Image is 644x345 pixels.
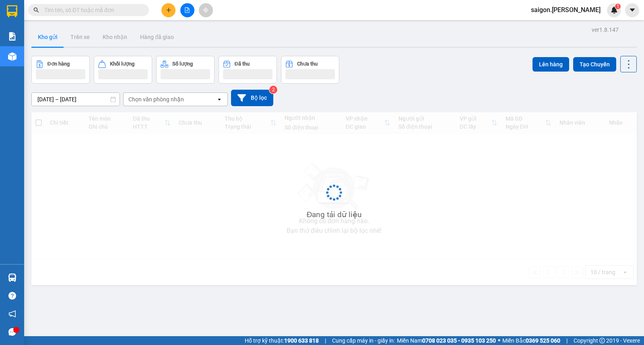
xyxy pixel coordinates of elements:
[31,27,64,47] button: Kho gửi
[94,56,152,84] button: Khối lượng
[281,56,339,84] button: Chưa thu
[166,7,171,13] span: plus
[498,339,500,342] span: ⚪️
[325,336,326,345] span: |
[599,338,605,343] span: copyright
[31,56,90,84] button: Đơn hàng
[332,336,395,345] span: Cung cấp máy in - giấy in:
[203,7,208,13] span: aim
[235,61,250,67] div: Đã thu
[526,337,560,344] strong: 0369 525 060
[616,4,619,9] span: 1
[64,27,96,47] button: Trên xe
[199,3,213,17] button: aim
[397,336,496,345] span: Miền Nam
[44,6,139,14] input: Tìm tên, số ĐT hoặc mã đơn
[184,7,190,13] span: file-add
[110,61,134,67] div: Khối lượng
[134,27,180,47] button: Hàng đã giao
[7,5,17,17] img: logo-vxr
[8,52,17,61] img: warehouse-icon
[573,57,616,72] button: Tạo Chuyến
[629,6,636,14] span: caret-down
[32,93,120,106] input: Select a date range.
[502,336,560,345] span: Miền Bắc
[615,4,621,9] sup: 1
[625,3,639,17] button: caret-down
[128,95,184,103] div: Chọn văn phòng nhận
[611,6,618,14] img: icon-new-feature
[231,90,273,106] button: Bộ lọc
[8,32,17,41] img: solution-icon
[297,61,318,67] div: Chưa thu
[172,61,193,67] div: Số lượng
[284,337,319,344] strong: 1900 633 818
[422,337,496,344] strong: 0708 023 035 - 0935 103 250
[219,56,277,84] button: Đã thu
[8,328,16,336] span: message
[533,57,569,72] button: Lên hàng
[8,273,17,282] img: warehouse-icon
[216,96,223,103] svg: open
[245,336,319,345] span: Hỗ trợ kỹ thuật:
[8,310,16,318] span: notification
[180,3,194,17] button: file-add
[161,3,175,17] button: plus
[47,61,70,67] div: Đơn hàng
[8,292,16,300] span: question-circle
[33,7,39,13] span: search
[524,5,607,15] span: saigon.[PERSON_NAME]
[156,56,215,84] button: Số lượng
[566,336,568,345] span: |
[307,209,362,221] div: Đang tải dữ liệu
[592,25,619,34] div: ver 1.8.147
[96,27,134,47] button: Kho nhận
[269,86,277,94] sup: 2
